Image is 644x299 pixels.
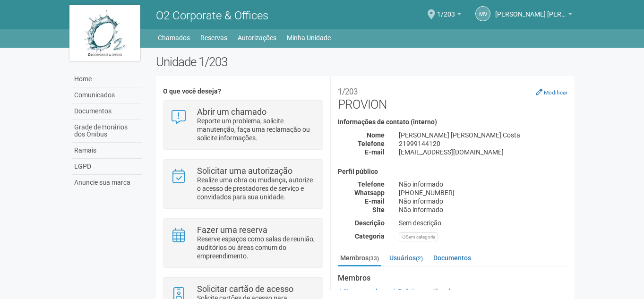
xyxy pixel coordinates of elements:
h2: PROVION [338,83,567,111]
strong: Fazer uma reserva [197,225,267,235]
p: Reporte um problema, solicite manutenção, faça uma reclamação ou solicite informações. [197,117,316,142]
a: Home [72,71,142,87]
p: Realize uma obra ou mudança, autorize o acesso de prestadores de serviço e convidados para sua un... [197,176,316,201]
a: Comunicados [72,87,142,103]
strong: E-mail [365,197,385,205]
a: Membros(33) [338,251,381,266]
a: Minha Unidade [287,31,331,44]
span: 1/203 [437,1,455,18]
h4: Informações de contato (interno) [338,119,567,126]
span: Marcus Vinicius da Silveira Costa [495,1,566,18]
a: Ramais [72,143,142,159]
strong: Descrição [355,219,385,227]
h4: Perfil público [338,168,567,175]
div: Não informado [392,180,575,188]
a: Chamados [158,31,190,44]
a: Documentos [431,251,473,265]
strong: Categoria [355,232,385,240]
p: Reserve espaços como salas de reunião, auditórios ou áreas comum do empreendimento. [197,235,316,260]
span: O2 Corporate & Offices [156,9,268,22]
img: logo.jpg [69,5,140,61]
div: Não informado [392,197,575,205]
div: [EMAIL_ADDRESS][DOMAIN_NAME] [392,148,575,156]
a: LGPD [72,159,142,175]
small: Modificar [544,89,567,96]
a: MV [475,6,490,21]
strong: Solicitar cartão de acesso [197,284,293,294]
strong: E-mail [365,148,385,156]
a: [PERSON_NAME] [PERSON_NAME] [495,12,572,19]
div: Sem categoria [399,232,438,241]
small: (33) [369,255,379,262]
strong: Telefone [358,180,385,188]
strong: Site [372,206,385,214]
a: Documentos [72,103,142,120]
a: Solicitar cartões de acesso [392,288,476,295]
a: Reservas [200,31,227,44]
a: Fazer uma reserva Reserve espaços como salas de reunião, auditórios ou áreas comum do empreendime... [171,226,316,260]
strong: Telefone [358,140,385,147]
strong: Abrir um chamado [197,107,266,117]
a: Abrir um chamado Reporte um problema, solicite manutenção, faça uma reclamação ou solicite inform... [171,108,316,142]
strong: Whatsapp [354,189,385,196]
a: 1/203 [437,12,461,19]
a: Usuários(2) [387,251,425,265]
a: Anuncie sua marca [72,175,142,190]
div: [PHONE_NUMBER] [392,188,575,197]
div: 21999144120 [392,139,575,148]
small: (2) [416,255,423,262]
div: Sem descrição [392,219,575,227]
div: [PERSON_NAME] [PERSON_NAME] Costa [392,131,575,139]
a: Novo membro [338,288,386,295]
a: Solicitar uma autorização Realize uma obra ou mudança, autorize o acesso de prestadores de serviç... [171,167,316,201]
a: Autorizações [238,31,276,44]
div: Não informado [392,205,575,214]
strong: Membros [338,274,567,282]
small: 1/203 [338,87,358,96]
h4: O que você deseja? [163,88,323,95]
strong: Nome [367,131,385,139]
a: Grade de Horários dos Ônibus [72,120,142,143]
a: Modificar [536,88,567,96]
strong: Solicitar uma autorização [197,166,292,176]
h2: Unidade 1/203 [156,55,575,69]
